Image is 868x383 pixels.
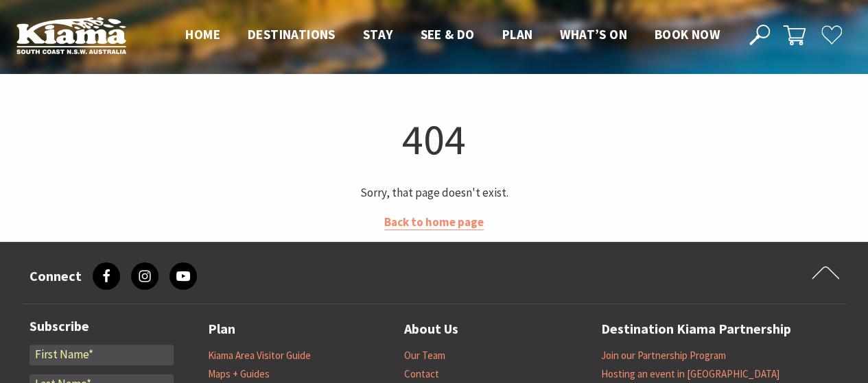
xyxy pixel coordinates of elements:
[30,268,82,284] h3: Connect
[601,318,791,341] a: Destination Kiama Partnership
[655,26,720,42] span: Book now
[16,16,126,54] img: Kiama Logo
[30,345,174,365] input: First Name*
[560,26,627,42] span: What’s On
[30,318,174,334] h3: Subscribe
[185,26,220,42] span: Home
[420,26,474,42] span: See & Do
[404,367,439,381] a: Contact
[404,318,458,341] a: About Us
[208,318,235,341] a: Plan
[404,349,445,362] a: Our Team
[601,349,726,362] a: Join our Partnership Program
[601,367,779,381] a: Hosting an event in [GEOGRAPHIC_DATA]
[172,24,734,47] nav: Main Menu
[28,112,841,167] h1: 404
[248,26,336,42] span: Destinations
[28,184,841,202] p: Sorry, that page doesn't exist.
[208,349,311,362] a: Kiama Area Visitor Guide
[363,26,393,42] span: Stay
[208,367,270,381] a: Maps + Guides
[384,214,484,230] a: Back to home page
[502,26,533,42] span: Plan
